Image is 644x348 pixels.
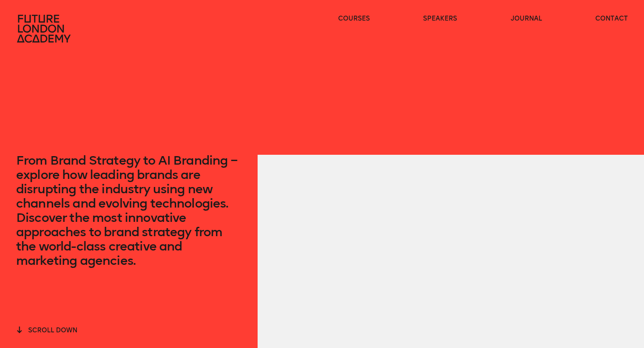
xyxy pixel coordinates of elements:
a: contact [595,14,628,23]
p: From Brand Strategy to AI Branding – explore how leading brands are disrupting the industry using... [16,153,241,268]
span: scroll down [28,327,77,334]
a: journal [511,14,542,23]
a: speakers [423,14,457,23]
a: courses [338,14,370,23]
button: scroll down [16,325,77,335]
